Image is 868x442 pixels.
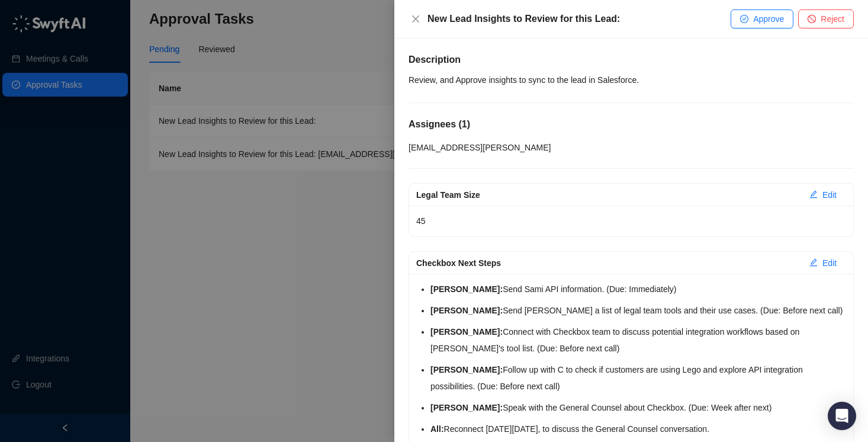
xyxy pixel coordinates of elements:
li: Follow up with C to check if customers are using Lego and explore API integration possibilities. ... [430,361,846,395]
div: Open Intercom Messenger [828,402,856,430]
span: check-circle [740,15,748,23]
div: Legal Team Size [416,188,800,201]
button: Approve [731,9,793,28]
p: 45 [416,213,846,229]
li: Speak with the General Counsel about Checkbox. (Due: Week after next) [430,399,846,416]
span: edit [809,258,818,267]
span: edit [809,190,818,198]
strong: [PERSON_NAME]: [430,403,503,412]
strong: [PERSON_NAME]: [430,327,503,337]
div: Checkbox Next Steps [416,257,800,270]
button: Reject [798,9,854,28]
span: close [411,14,420,24]
span: Approve [753,12,784,25]
div: New Lead Insights to Review for this Lead: [427,12,731,26]
li: Send Sami API information. (Due: Immediately) [430,281,846,297]
strong: [PERSON_NAME]: [430,306,503,315]
h5: Description [409,53,854,67]
p: Review, and Approve insights to sync to the lead in Salesforce. [409,72,854,88]
strong: [PERSON_NAME]: [430,284,503,294]
button: Edit [800,254,846,273]
span: Edit [822,188,837,201]
span: Reject [821,12,844,25]
li: Send [PERSON_NAME] a list of legal team tools and their use cases. (Due: Before next call) [430,302,846,319]
strong: [PERSON_NAME]: [430,365,503,374]
strong: All: [430,424,444,434]
button: Close [409,12,423,26]
li: Reconnect [DATE][DATE], to discuss the General Counsel conversation. [430,421,846,437]
li: Connect with Checkbox team to discuss potential integration workflows based on [PERSON_NAME]'s to... [430,324,846,357]
span: Edit [822,257,837,270]
span: stop [808,15,816,23]
span: [EMAIL_ADDRESS][PERSON_NAME] [409,143,551,152]
button: Edit [800,185,846,204]
h5: Assignees ( 1 ) [409,117,854,132]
